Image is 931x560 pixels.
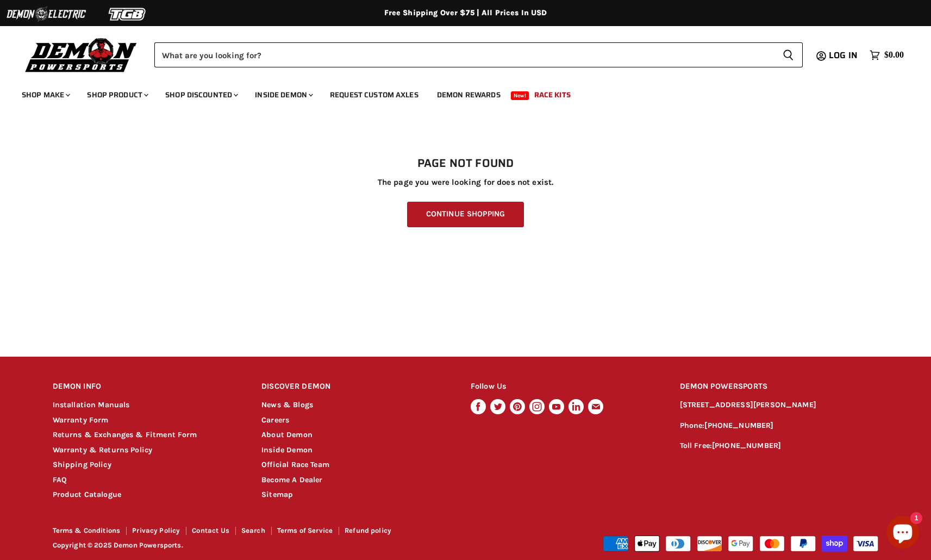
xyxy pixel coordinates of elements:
a: Returns & Exchanges & Fitment Form [53,430,197,439]
input: Search [154,42,774,67]
p: The page you were looking for does not exist. [53,178,879,187]
span: Log in [829,48,858,62]
p: Copyright © 2025 Demon Powersports. [53,542,467,550]
a: Shop Product [79,84,155,106]
a: [PHONE_NUMBER] [712,441,781,450]
a: Continue Shopping [407,202,524,227]
span: $0.00 [884,50,904,60]
div: Free Shipping Over $75 | All Prices In USD [31,8,901,18]
p: [STREET_ADDRESS][PERSON_NAME] [680,399,879,412]
img: Demon Powersports [22,35,141,74]
a: Refund policy [345,526,391,534]
a: Privacy Policy [132,526,180,534]
a: Inside Demon [261,445,313,455]
a: Official Race Team [261,460,329,469]
a: News & Blogs [261,400,313,409]
a: Become A Dealer [261,475,322,484]
a: Demon Rewards [429,84,509,106]
a: Product Catalogue [53,490,122,499]
a: Search [241,526,265,534]
a: Shop Discounted [157,84,245,106]
a: About Demon [261,430,313,439]
nav: Footer [53,527,467,538]
a: Sitemap [261,490,293,499]
a: Terms of Service [277,526,333,534]
button: Search [774,42,803,67]
h2: Follow Us [471,374,659,400]
span: New! [511,91,529,100]
a: Inside Demon [247,84,320,106]
a: Careers [261,415,289,425]
a: Contact Us [192,526,229,534]
a: Race Kits [526,84,579,106]
form: Product [154,42,803,67]
a: Shop Make [14,84,77,106]
inbox-online-store-chat: Shopify online store chat [883,516,922,551]
a: Installation Manuals [53,400,130,409]
a: $0.00 [864,47,909,63]
a: Warranty & Returns Policy [53,445,153,455]
a: FAQ [53,475,67,484]
a: Shipping Policy [53,460,111,469]
p: Toll Free: [680,440,879,452]
a: [PHONE_NUMBER] [704,421,773,430]
p: Phone: [680,420,879,432]
h2: DISCOVER DEMON [261,374,450,400]
img: Demon Electric Logo 2 [5,4,87,24]
a: Log in [824,51,864,60]
a: Terms & Conditions [53,526,121,534]
a: Request Custom Axles [322,84,427,106]
a: Warranty Form [53,415,109,425]
h2: DEMON INFO [53,374,241,400]
ul: Main menu [14,79,901,106]
h1: Page not found [53,157,879,170]
h2: DEMON POWERSPORTS [680,374,879,400]
img: TGB Logo 2 [87,4,168,24]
